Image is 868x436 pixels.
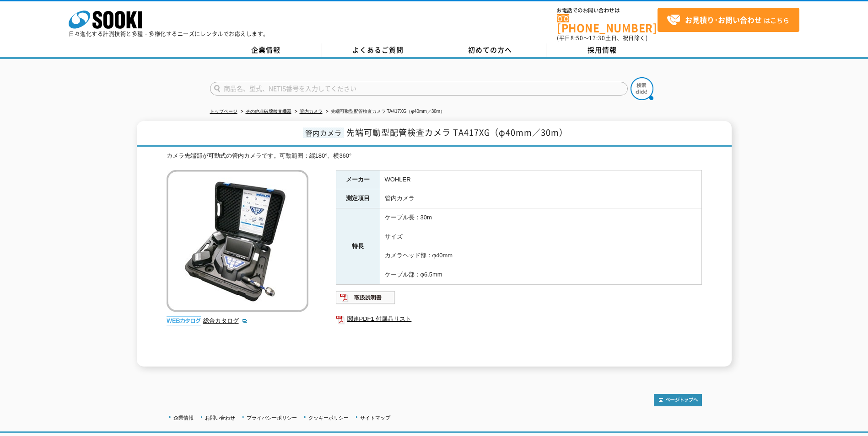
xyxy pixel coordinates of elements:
[324,107,445,117] li: 先端可動型配管検査カメラ TA417XG（φ40mm／30m）
[247,415,297,420] a: プライバシーポリシー
[203,317,248,324] a: 総合カタログ
[167,316,201,325] img: webカタログ
[346,126,568,138] span: 先端可動型配管検査カメラ TA417XG（φ40mm／30m）
[167,151,702,161] div: カメラ先端部が可動式の管内カメラです。可動範囲：縦180°、横360°
[667,13,789,27] span: はこちら
[685,14,762,25] strong: お見積り･お問い合わせ
[654,394,702,406] img: トップページへ
[210,82,628,96] input: 商品名、型式、NETIS番号を入力してください
[336,313,702,325] a: 関連PDF1 付属品リスト
[557,8,658,13] span: お電話でのお問い合わせは
[336,208,380,285] th: 特長
[210,109,237,114] a: トップページ
[336,296,396,303] a: 取扱説明書
[210,43,322,57] a: 企業情報
[173,415,194,420] a: 企業情報
[336,170,380,189] th: メーカー
[631,77,653,100] img: btn_search.png
[336,189,380,208] th: 測定項目
[380,189,701,208] td: 管内カメラ
[380,170,701,189] td: WOHLER
[246,109,291,114] a: その他非破壊検査機器
[557,34,647,42] span: (平日 ～ 土日、祝日除く)
[468,45,512,55] span: 初めての方へ
[589,34,605,42] span: 17:30
[546,43,658,57] a: 採用情報
[336,290,396,305] img: 取扱説明書
[205,415,235,420] a: お問い合わせ
[380,208,701,285] td: ケーブル長：30m サイズ カメラヘッド部：φ40mm ケーブル部：φ6.5mm
[69,31,269,37] p: 日々進化する計測技術と多種・多様化するニーズにレンタルでお応えします。
[434,43,546,57] a: 初めての方へ
[571,34,583,42] span: 8:50
[300,109,323,114] a: 管内カメラ
[167,170,308,312] img: 先端可動型配管検査カメラ TA417XG（φ40mm／30m）
[557,14,658,33] a: [PHONE_NUMBER]
[322,43,434,57] a: よくあるご質問
[658,8,799,32] a: お見積り･お問い合わせはこちら
[360,415,390,420] a: サイトマップ
[308,415,349,420] a: クッキーポリシー
[303,128,344,138] span: 管内カメラ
